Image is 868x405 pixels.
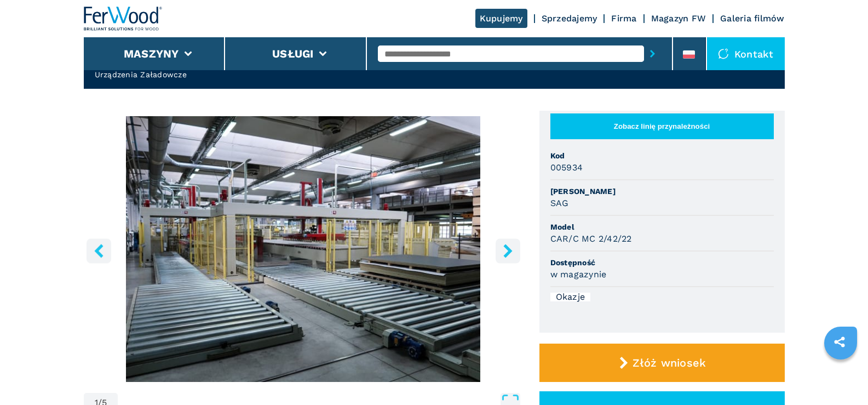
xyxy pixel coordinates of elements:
h3: w magazynie [550,268,607,281]
button: Usługi [272,47,314,60]
h3: CAR/C MC 2/42/22 [550,232,632,245]
a: sharethis [826,328,853,356]
span: Złóż wniosek [633,356,706,369]
button: Maszyny [124,47,179,60]
img: Kontakt [718,48,729,59]
div: Okazje [550,293,591,301]
button: left-button [87,238,111,263]
span: Dostępność [550,257,774,268]
span: Model [550,221,774,232]
span: Kod [550,150,774,161]
h3: 005934 [550,161,583,174]
button: submit-button [644,41,661,66]
span: [PERSON_NAME] [550,186,774,197]
img: Urządzenia Załadowcze SAG CAR/C MC 2/42/22 [84,116,523,382]
div: Go to Slide 1 [84,116,523,382]
img: Ferwood [84,7,163,31]
a: Galeria filmów [720,13,785,24]
div: Kontakt [707,37,785,70]
h3: SAG [550,197,569,209]
button: Zobacz linię przynależności [550,113,774,139]
a: Magazyn FW [651,13,706,24]
a: Sprzedajemy [542,13,597,24]
iframe: Chat [821,356,860,397]
a: Firma [611,13,636,24]
button: Złóż wniosek [539,344,785,382]
h2: Urządzenia Załadowcze [95,69,272,80]
a: Kupujemy [475,9,527,28]
button: right-button [496,238,520,263]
